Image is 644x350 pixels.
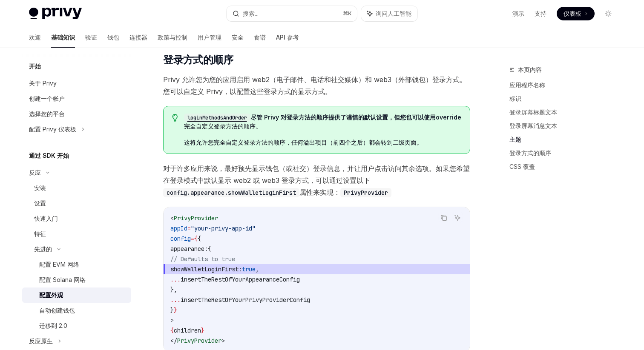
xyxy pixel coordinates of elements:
[299,188,340,196] font: 属性来实现：
[509,163,535,170] font: CSS 覆盖
[361,6,417,21] button: 询问人工智能
[170,276,181,283] span: ...
[343,10,348,17] font: ⌘
[29,27,41,48] a: 欢迎
[438,212,449,223] button: 复制代码块中的内容
[227,6,357,21] button: 搜索...⌘K
[509,105,622,119] a: 登录屏幕标题文本
[39,261,79,268] font: 配置 EVM 网络
[107,27,119,48] a: 钱包
[163,54,233,66] font: 登录方式的顺序
[29,125,76,133] font: 配置 Privy 仪表板
[163,75,466,96] font: Privy 允许您为您的应用启用 web2（电子邮件、电话和社交媒体）和 web3（外部钱包）登录方式。您可以自定义 Privy，以配置这些登录方式的显示方式。
[85,34,97,41] font: 验证
[29,8,82,20] img: 灯光标志
[452,212,463,223] button: 询问人工智能
[22,106,131,122] a: 选择您的平台
[518,66,542,73] font: 本页内容
[512,9,524,18] a: 演示
[29,169,41,176] font: 反应
[509,78,622,92] a: 应用程序名称
[163,164,470,185] font: 对于许多应用来说，最好预先显示钱包（或社交）登录信息，并让用户点击访问其余选项。如果您希望在登录模式中默认显示 web2 或 web3 登录方式，可以通过设置
[509,95,521,102] font: 标识
[29,95,65,102] font: 创建一个帐户
[601,7,615,20] button: 切换暗模式
[29,152,69,159] font: 通过 SDK 开始
[22,226,131,242] a: 特征
[509,146,622,160] a: 登录方式的顺序
[129,34,147,41] font: 连接器
[34,199,46,207] font: 设置
[85,27,97,48] a: 验证
[39,291,63,299] font: 配置外观
[170,286,177,293] span: },
[221,337,225,344] span: >
[198,27,221,48] a: 用户管理
[51,27,75,48] a: 基础知识
[184,114,461,121] a: loginMethodsAndOrder尽管 Privy 对登录方法的顺序提供了谨慎的默认设置，但您也可以使用override
[158,34,187,41] font: 政策与控制
[170,245,208,253] span: appearance:
[198,235,201,242] span: {
[509,122,557,129] font: 登录屏幕消息文本
[158,27,187,48] a: 政策与控制
[34,245,52,253] font: 先进的
[256,122,262,130] font: 。
[22,303,131,318] a: 自动创建钱包
[29,34,41,41] font: 欢迎
[191,225,256,232] span: "your-privy-app-id"
[509,149,551,157] font: 登录方式的顺序
[170,316,174,324] span: >
[242,265,256,273] span: true
[509,81,545,88] font: 应用程序名称
[22,272,131,287] a: 配置 Solana 网络
[276,27,299,48] a: API 参考
[170,327,174,334] span: {
[39,322,67,329] font: 迁移到 2.0
[535,10,546,17] font: 支持
[177,337,221,344] span: PrivyProvider
[29,110,65,117] font: 选择您的平台
[163,188,299,197] code: config.appearance.showWalletLoginFirst
[184,139,423,146] font: 这将允许您完全自定义登录方法的顺序，任何溢出项目（前四个之后）都会转到二级页面。
[232,27,244,48] a: 安全
[563,10,581,17] font: 仪表板
[250,114,461,121] font: 尽管 Privy 对登录方法的顺序提供了谨慎的默认设置，但您也可以使用override
[29,63,41,70] font: 开始
[509,136,521,143] font: 主题
[39,307,75,314] font: 自动创建钱包
[243,10,259,17] font: 搜索...
[22,257,131,272] a: 配置 EVM 网络
[276,34,299,41] font: API 参考
[181,296,310,304] span: insertTheRestOfYourPrivyProviderConfig
[557,7,595,20] a: 仪表板
[170,255,235,263] span: // Defaults to true
[198,34,221,41] font: 用户管理
[22,318,131,333] a: 迁移到 2.0
[39,276,86,283] font: 配置 Solana 网络
[509,119,622,133] a: 登录屏幕消息文本
[376,10,411,17] font: 询问人工智能
[170,306,174,314] span: }
[184,114,250,122] code: loginMethodsAndOrder
[51,34,75,41] font: 基础知识
[22,76,131,91] a: 关于 Privy
[22,180,131,196] a: 安装
[340,188,391,197] code: PrivyProvider
[256,265,259,273] span: ,
[22,196,131,211] a: 设置
[254,27,266,48] a: 食谱
[509,92,622,105] a: 标识
[34,184,46,191] font: 安装
[208,245,211,253] span: {
[174,214,218,222] span: PrivyProvider
[194,235,198,242] span: {
[201,327,204,334] span: }
[232,34,244,41] font: 安全
[170,337,177,344] span: </
[170,225,187,232] span: appId
[34,215,58,222] font: 快速入门
[181,276,300,283] span: insertTheRestOfYourAppearanceConfig
[174,327,201,334] span: children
